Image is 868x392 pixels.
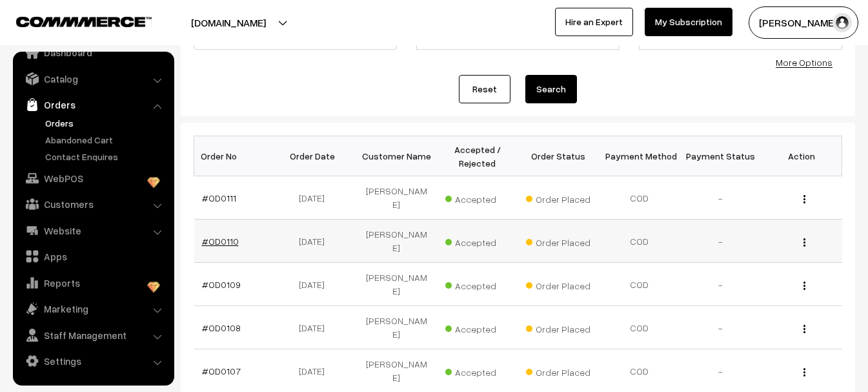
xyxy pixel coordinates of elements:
a: Website [16,219,170,242]
a: #OD0111 [202,192,236,203]
td: [PERSON_NAME] [356,306,438,349]
span: Order Placed [526,319,590,336]
a: Contact Enquires [42,150,170,163]
img: Menu [803,368,805,377]
span: Accepted [445,276,510,293]
button: [PERSON_NAME] [749,6,858,39]
span: Accepted [445,232,510,249]
span: Order Placed [526,189,590,206]
a: More Options [776,57,833,68]
button: [DOMAIN_NAME] [146,6,311,39]
th: Accepted / Rejected [437,136,518,176]
th: Payment Method [599,136,680,176]
img: Menu [803,195,805,203]
img: Menu [803,325,805,333]
th: Order No [194,136,276,176]
a: #OD0109 [202,279,241,290]
a: WebPOS [16,167,170,190]
a: #OD0110 [202,236,239,247]
td: [DATE] [275,306,356,349]
button: Search [525,75,577,103]
a: Catalog [16,67,170,90]
a: Abandoned Cart [42,133,170,147]
td: [DATE] [275,263,356,306]
a: Apps [16,245,170,268]
img: Menu [803,282,805,290]
td: COD [599,306,680,349]
a: #OD0108 [202,322,241,333]
a: #OD0107 [202,366,241,377]
th: Payment Status [680,136,762,176]
td: COD [599,176,680,220]
td: COD [599,220,680,263]
a: Marketing [16,297,170,320]
span: Order Placed [526,362,590,379]
th: Action [761,136,842,176]
span: Order Placed [526,232,590,249]
th: Customer Name [356,136,438,176]
a: Customers [16,192,170,216]
img: user [833,13,852,32]
span: Order Placed [526,276,590,293]
a: Orders [42,116,170,130]
td: [DATE] [275,176,356,220]
td: - [680,176,762,220]
a: Settings [16,349,170,373]
span: Accepted [445,319,510,336]
td: [DATE] [275,220,356,263]
td: [PERSON_NAME] [356,176,438,220]
th: Order Date [275,136,356,176]
td: COD [599,263,680,306]
a: My Subscription [645,8,732,36]
td: - [680,263,762,306]
a: Staff Management [16,324,170,347]
td: - [680,220,762,263]
span: Accepted [445,362,510,379]
a: Dashboard [16,41,170,64]
span: Accepted [445,189,510,206]
td: [PERSON_NAME] [356,263,438,306]
td: - [680,306,762,349]
a: Orders [16,93,170,116]
img: Menu [803,238,805,247]
a: COMMMERCE [16,13,129,28]
th: Order Status [518,136,600,176]
a: Reset [459,75,510,103]
img: COMMMERCE [16,17,152,26]
td: [PERSON_NAME] [356,220,438,263]
a: Reports [16,271,170,294]
a: Hire an Expert [555,8,633,36]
